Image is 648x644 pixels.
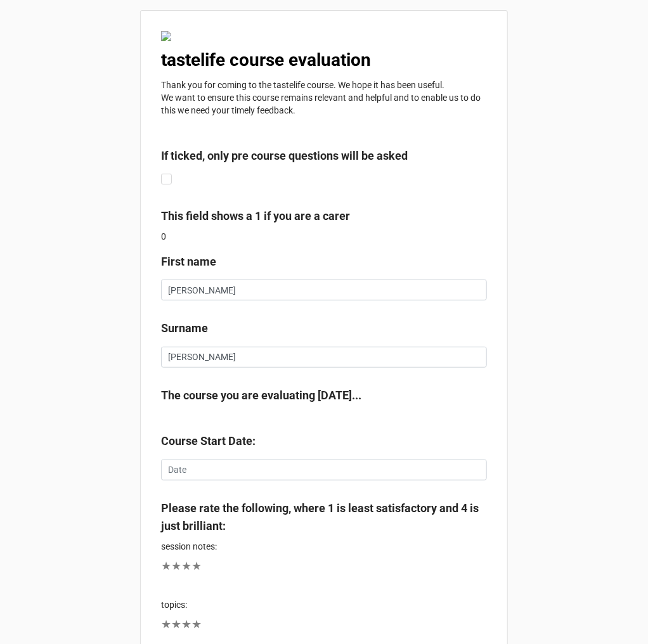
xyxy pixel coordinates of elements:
[171,615,181,633] span: ★
[181,615,191,633] span: ★
[161,460,487,481] input: Date
[161,557,202,575] div: add rating by typing an integer from 0 to 5 or pressing arrow keys
[161,230,487,243] p: 0
[161,499,487,536] label: Please rate the following, where 1 is least satisfactory and 4 is just brilliant:
[161,387,361,404] label: The course you are evaluating [DATE]...
[161,79,487,117] p: Thank you for coming to the tastelife course. We hope it has been useful. We want to ensure this ...
[161,557,171,575] span: ★
[191,615,202,633] span: ★
[161,319,208,337] label: Surname
[191,557,202,575] span: ★
[161,540,487,553] p: session notes:
[181,557,191,575] span: ★
[161,615,202,633] div: add rating by typing an integer from 0 to 5 or pressing arrow keys
[161,49,371,70] b: tastelife course evaluation
[161,31,288,41] img: tastelife.png
[161,615,171,633] span: ★
[161,432,256,450] label: Course Start Date:
[161,209,350,222] b: This field shows a 1 if you are a carer
[161,147,408,165] label: If ticked, only pre course questions will be asked
[161,598,487,611] p: topics:
[171,557,181,575] span: ★
[161,253,216,271] label: First name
